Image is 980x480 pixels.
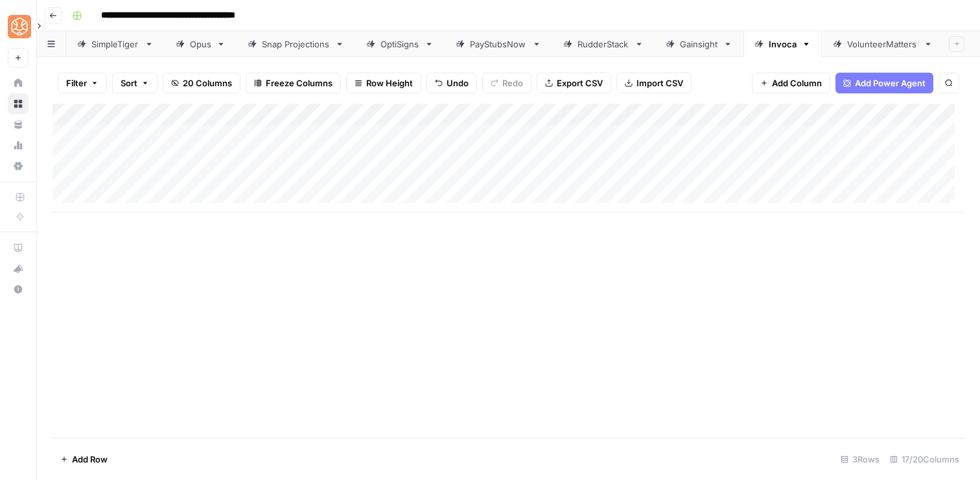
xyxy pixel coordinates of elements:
[366,77,413,90] span: Row Height
[8,15,31,38] img: SimpleTiger Logo
[380,38,419,51] div: OptiSigns
[8,135,29,156] a: Usage
[8,279,29,300] button: Help + Support
[246,73,341,93] button: Freeze Columns
[769,38,797,51] div: Invoca
[72,453,108,466] span: Add Row
[577,38,629,51] div: RudderStack
[8,258,29,279] button: What's new?
[855,77,926,90] span: Add Power Agent
[266,77,332,90] span: Freeze Columns
[8,93,29,114] a: Browse
[743,31,822,57] a: Invoca
[885,449,964,470] div: 17/20 Columns
[835,73,933,93] button: Add Power Agent
[847,38,918,51] div: VolunteerMatters
[557,77,603,90] span: Export CSV
[66,31,165,57] a: SimpleTiger
[470,38,527,51] div: PayStubsNow
[636,77,683,90] span: Import CSV
[355,31,445,57] a: OptiSigns
[426,73,477,93] button: Undo
[58,73,107,93] button: Filter
[772,77,822,90] span: Add Column
[8,73,29,93] a: Home
[262,38,330,51] div: Snap Projections
[112,73,157,93] button: Sort
[66,77,87,90] span: Filter
[445,31,552,57] a: PayStubsNow
[680,38,718,51] div: Gainsight
[165,31,237,57] a: Opus
[502,77,523,90] span: Redo
[237,31,355,57] a: Snap Projections
[8,156,29,176] a: Settings
[752,73,830,93] button: Add Column
[537,73,611,93] button: Export CSV
[8,237,29,258] a: AirOps Academy
[822,31,944,57] a: VolunteerMatters
[52,449,115,470] button: Add Row
[183,77,232,90] span: 20 Columns
[482,73,531,93] button: Redo
[8,259,28,278] div: What's new?
[8,114,29,135] a: Your Data
[121,77,137,90] span: Sort
[91,38,139,51] div: SimpleTiger
[346,73,421,93] button: Row Height
[8,10,29,43] button: Workspace: SimpleTiger
[616,73,692,93] button: Import CSV
[163,73,240,93] button: 20 Columns
[655,31,743,57] a: Gainsight
[190,38,211,51] div: Opus
[552,31,655,57] a: RudderStack
[835,449,885,470] div: 3 Rows
[447,77,469,90] span: Undo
